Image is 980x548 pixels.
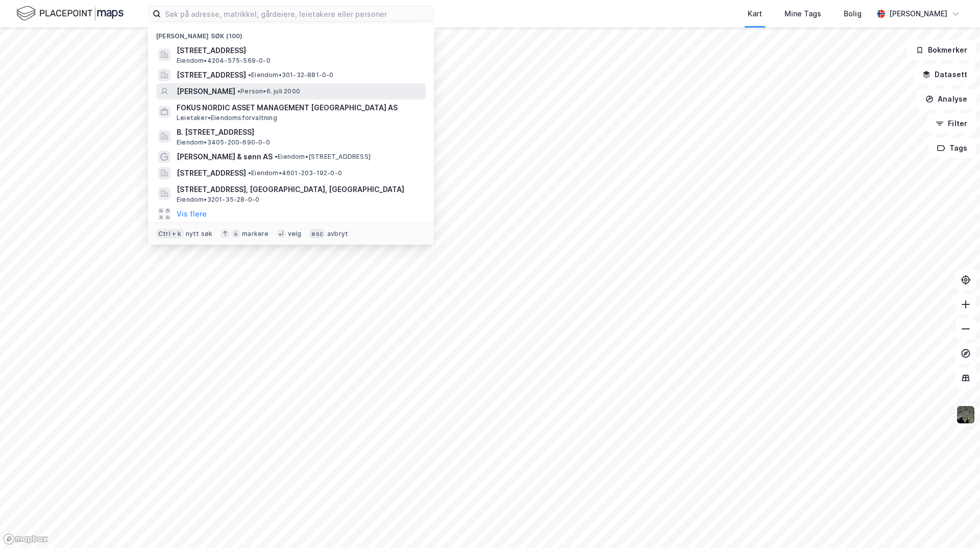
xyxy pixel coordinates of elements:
[785,8,821,20] div: Mine Tags
[327,230,348,238] div: avbryt
[242,230,268,238] div: markere
[929,499,980,548] iframe: Chat Widget
[3,533,48,545] a: Mapbox homepage
[16,5,124,22] img: logo.f888ab2527a4732fd821a326f86c7f29.svg
[248,169,251,177] span: •
[275,153,278,160] span: •
[917,89,976,109] button: Analyse
[156,229,184,239] div: Ctrl + k
[237,87,300,96] span: Person • 6. juli 2000
[177,85,235,98] span: [PERSON_NAME]
[161,6,433,21] input: Søk på adresse, matrikkel, gårdeiere, leietakere eller personer
[177,167,246,179] span: [STREET_ADDRESS]
[177,126,422,138] span: B. [STREET_ADDRESS]
[907,40,976,60] button: Bokmerker
[148,24,434,42] div: [PERSON_NAME] søk (100)
[177,114,277,122] span: Leietaker • Eiendomsforvaltning
[927,113,976,134] button: Filter
[177,44,422,57] span: [STREET_ADDRESS]
[928,138,976,158] button: Tags
[177,69,246,81] span: [STREET_ADDRESS]
[914,64,976,85] button: Datasett
[177,183,422,196] span: [STREET_ADDRESS], [GEOGRAPHIC_DATA], [GEOGRAPHIC_DATA]
[929,499,980,548] div: Kontrollprogram for chat
[177,57,271,65] span: Eiendom • 4204-575-569-0-0
[186,230,213,238] div: nytt søk
[748,8,762,20] div: Kart
[177,138,270,147] span: Eiendom • 3405-200-690-0-0
[248,71,334,79] span: Eiendom • 301-32-881-0-0
[889,8,947,20] div: [PERSON_NAME]
[237,87,240,95] span: •
[177,102,422,114] span: FOKUS NORDIC ASSET MANAGEMENT [GEOGRAPHIC_DATA] AS
[309,229,325,239] div: esc
[956,405,975,424] img: 9k=
[177,196,259,204] span: Eiendom • 3201-35-28-0-0
[248,71,251,79] span: •
[248,169,342,177] span: Eiendom • 4601-203-192-0-0
[177,208,207,220] button: Vis flere
[275,153,371,161] span: Eiendom • [STREET_ADDRESS]
[288,230,302,238] div: velg
[844,8,862,20] div: Bolig
[177,151,273,163] span: [PERSON_NAME] & sønn AS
